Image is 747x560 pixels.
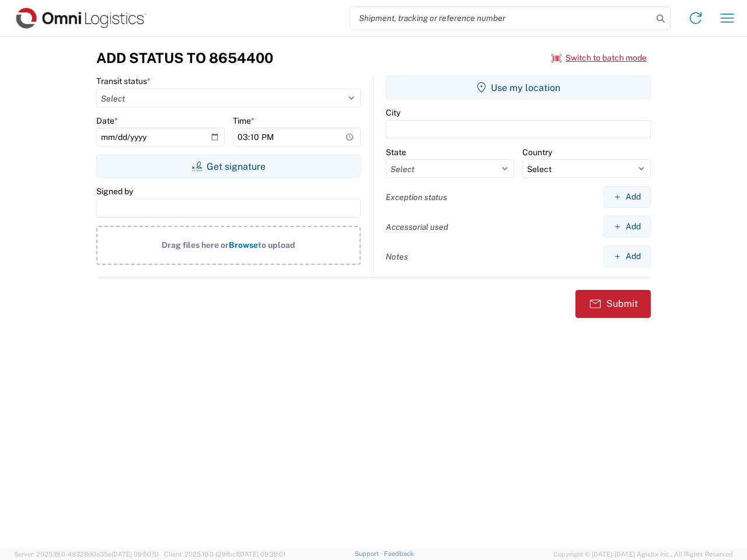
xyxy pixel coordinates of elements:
[233,116,254,126] label: Time
[603,246,651,267] button: Add
[553,549,733,559] span: Copyright © [DATE]-[DATE] Agistix Inc., All Rights Reserved
[238,551,285,558] span: [DATE] 09:39:01
[386,147,406,157] label: State
[603,216,651,237] button: Add
[386,107,400,118] label: City
[96,186,133,197] label: Signed by
[96,116,118,126] label: Date
[96,50,273,66] h3: Add Status to 8654400
[111,551,159,558] span: [DATE] 09:50:51
[164,551,285,558] span: Client: 2025.19.0-129fbcf
[386,251,408,262] label: Notes
[14,551,159,558] span: Server: 2025.19.0-49328d0a35e
[350,7,652,29] input: Shipment, tracking or reference number
[603,186,651,208] button: Add
[551,48,647,68] button: Switch to batch mode
[355,550,384,557] a: Support
[386,222,448,232] label: Accessorial used
[258,240,295,250] span: to upload
[522,147,552,157] label: Country
[96,155,361,178] button: Get signature
[229,240,258,250] span: Browse
[162,240,229,250] span: Drag files here or
[96,76,151,86] label: Transit status
[386,76,651,99] button: Use my location
[384,550,414,557] a: Feedback
[575,290,651,318] button: Submit
[386,192,447,202] label: Exception status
